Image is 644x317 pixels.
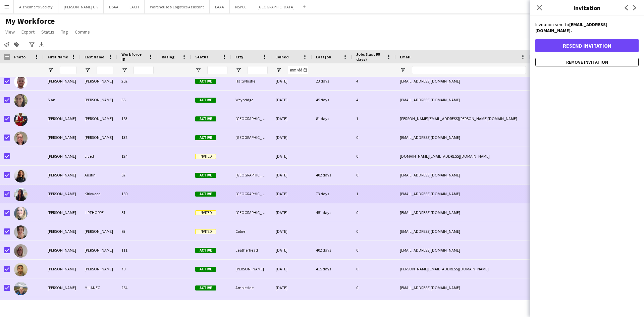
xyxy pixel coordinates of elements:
[14,131,28,145] img: Simon Bevan
[80,184,117,203] div: Kirkwood
[44,128,80,147] div: [PERSON_NAME]
[44,241,80,259] div: [PERSON_NAME]
[235,54,243,59] span: City
[85,54,104,59] span: Last Name
[535,21,607,34] strong: [EMAIL_ADDRESS][DOMAIN_NAME].
[352,147,396,165] div: 0
[117,128,158,147] div: 132
[44,109,80,128] div: [PERSON_NAME]
[231,203,272,222] div: [GEOGRAPHIC_DATA]
[195,173,216,178] span: Active
[5,16,55,26] span: My Workforce
[195,98,216,103] span: Active
[14,282,28,295] img: STEFAN MILANEC
[61,29,68,35] span: Tag
[44,91,80,109] div: Sian
[400,67,406,73] button: Open Filter Menu
[80,278,117,297] div: MILANEC
[530,3,644,12] h3: Invitation
[117,147,158,165] div: 124
[3,41,11,49] app-action-btn: Notify workforce
[272,278,312,297] div: [DATE]
[396,184,530,203] div: [EMAIL_ADDRESS][DOMAIN_NAME]
[44,147,80,165] div: [PERSON_NAME]
[352,278,396,297] div: 0
[195,79,216,84] span: Active
[352,91,396,109] div: 4
[272,166,312,184] div: [DATE]
[14,207,28,220] img: SOPHIE LIPTHORPE
[80,222,117,241] div: [PERSON_NAME]
[14,188,28,201] img: Sophie Kirkwood
[117,203,158,222] div: 51
[44,184,80,203] div: [PERSON_NAME]
[117,184,158,203] div: 180
[312,260,352,278] div: 415 days
[352,297,396,316] div: 4
[44,222,80,241] div: [PERSON_NAME]
[535,39,639,52] button: Resend invitation
[231,166,272,184] div: [GEOGRAPHIC_DATA]
[117,222,158,241] div: 93
[72,28,93,36] a: Comms
[535,21,639,34] p: Invitation sent to
[80,297,117,316] div: [PERSON_NAME]
[312,297,352,316] div: 38 days
[312,203,352,222] div: 451 days
[272,91,312,109] div: [DATE]
[231,184,272,203] div: [GEOGRAPHIC_DATA]
[312,72,352,90] div: 23 days
[60,66,76,74] input: First Name Filter Input
[248,66,268,74] input: City Filter Input
[145,0,210,13] button: Warehouse & Logistics Assistant
[396,128,530,147] div: [EMAIL_ADDRESS][DOMAIN_NAME]
[162,54,174,59] span: Rating
[58,0,104,13] button: [PERSON_NAME] UK
[231,91,272,109] div: Weybridge
[210,0,230,13] button: EAAA
[396,241,530,259] div: [EMAIL_ADDRESS][DOMAIN_NAME]
[272,72,312,90] div: [DATE]
[272,147,312,165] div: [DATE]
[312,91,352,109] div: 45 days
[117,278,158,297] div: 264
[195,192,216,197] span: Active
[352,128,396,147] div: 0
[80,260,117,278] div: [PERSON_NAME]
[207,66,227,74] input: Status Filter Input
[231,260,272,278] div: [PERSON_NAME]
[14,0,58,13] button: Alzheimer's Society
[121,67,127,73] button: Open Filter Menu
[195,248,216,253] span: Active
[80,166,117,184] div: Austin
[117,297,158,316] div: 171
[396,91,530,109] div: [EMAIL_ADDRESS][DOMAIN_NAME]
[276,54,289,59] span: Joined
[272,297,312,316] div: [DATE]
[412,66,526,74] input: Email Filter Input
[104,0,124,13] button: DSAA
[44,72,80,90] div: [PERSON_NAME]
[14,75,28,89] img: Shane Blaylock
[272,260,312,278] div: [DATE]
[3,28,17,36] a: View
[117,72,158,90] div: 252
[58,28,71,36] a: Tag
[230,0,252,13] button: NSPCC
[80,72,117,90] div: [PERSON_NAME]
[39,28,57,36] a: Status
[352,166,396,184] div: 0
[272,241,312,259] div: [DATE]
[117,91,158,109] div: 66
[396,109,530,128] div: [PERSON_NAME][EMAIL_ADDRESS][PERSON_NAME][DOMAIN_NAME]
[85,67,91,73] button: Open Filter Menu
[272,128,312,147] div: [DATE]
[21,29,35,35] span: Export
[396,260,530,278] div: [PERSON_NAME][EMAIL_ADDRESS][DOMAIN_NAME]
[288,66,308,74] input: Joined Filter Input
[231,72,272,90] div: Haltwhistle
[117,166,158,184] div: 52
[352,260,396,278] div: 0
[80,91,117,109] div: [PERSON_NAME]
[272,184,312,203] div: [DATE]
